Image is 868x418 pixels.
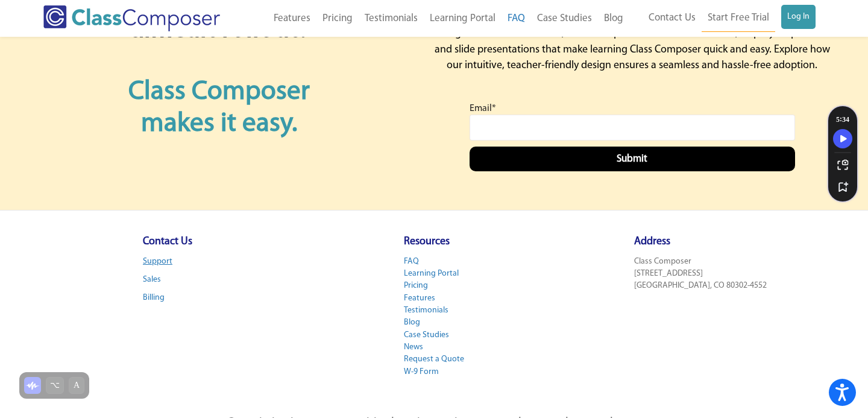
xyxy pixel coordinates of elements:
[404,318,420,327] a: Blog
[470,103,795,115] label: Email
[404,343,423,352] a: News
[643,5,702,31] a: Contact Us
[781,5,816,29] a: Log In
[404,367,439,376] a: W-9 Form
[634,256,767,293] p: Class Composer [STREET_ADDRESS] [GEOGRAPHIC_DATA], CO 80302-4552
[143,257,172,266] a: Support
[598,5,629,32] a: Blog
[502,5,531,32] a: FAQ
[470,147,795,171] button: Submit
[43,5,220,31] img: Class Composer
[634,235,767,250] h4: Address
[404,257,419,266] a: FAQ
[702,5,775,32] a: Start Free Trial
[268,5,316,32] a: Features
[404,306,448,315] a: Testimonials
[629,5,816,32] nav: Header Menu
[248,5,629,32] nav: Header Menu
[424,5,502,32] a: Learning Portal
[143,275,161,284] a: Sales
[430,26,835,73] p: Designed for administrators, this three-part series features concise, step-by-step videos and sli...
[404,235,464,250] h4: Resources
[404,294,435,303] a: Features
[143,235,192,250] h4: Contact Us
[359,5,424,32] a: Testimonials
[404,281,428,290] a: Pricing
[128,78,310,138] span: Class Composer makes it easy.
[404,331,449,340] a: Case Studies
[404,269,459,278] a: Learning Portal
[143,293,165,302] a: Billing
[316,5,359,32] a: Pricing
[531,5,598,32] a: Case Studies
[404,355,464,364] a: Request a Quote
